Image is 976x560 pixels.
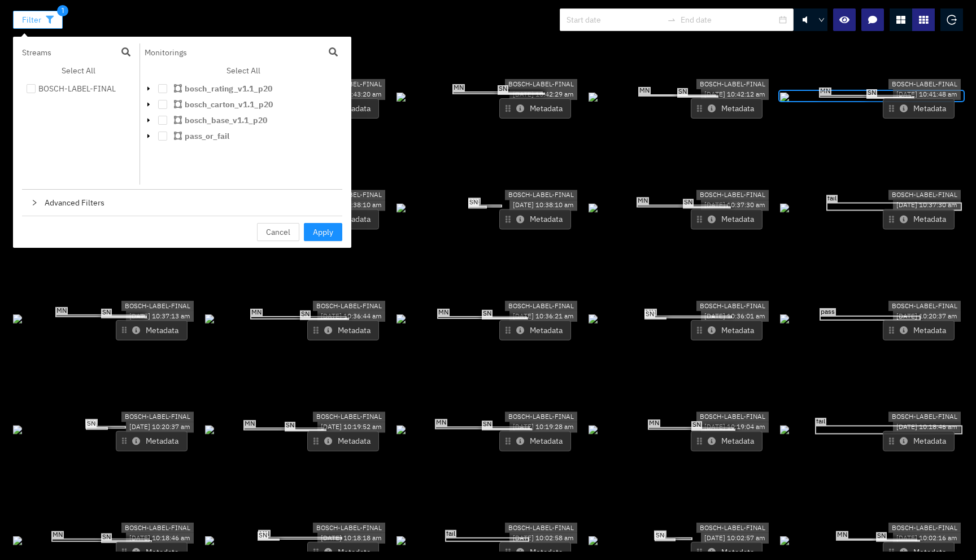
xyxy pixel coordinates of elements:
div: [DATE] 10:19:28 am [509,422,577,433]
span: caret-down [145,102,152,107]
button: Metadata [499,98,571,119]
span: caret-down [145,86,152,91]
span: caret-down [145,133,152,139]
span: SN [101,309,112,317]
span: SN [285,422,295,430]
span: MN [452,84,465,92]
div: [DATE] 10:02:58 am [509,533,577,544]
div: [DATE] 10:19:04 am [701,422,769,433]
p: Streams [22,46,51,59]
span: SN [86,420,97,428]
div: BOSCH-LABEL-FINAL [888,190,961,200]
button: Filter [13,11,63,29]
div: BOSCH-LABEL-FINAL [696,79,769,90]
div: [DATE] 10:36:21 am [509,311,577,322]
button: Metadata [691,98,762,119]
div: BOSCH-LABEL-FINAL [313,412,385,422]
button: Apply [304,223,342,241]
div: BOSCH-LABEL-FINAL [313,522,385,533]
div: [DATE] 10:02:57 am [701,533,769,544]
span: 1 [57,5,68,16]
div: BOSCH-LABEL-FINAL [121,412,194,422]
p: Monitorings [145,46,187,59]
button: Cancel [257,223,299,241]
span: MN [644,309,657,317]
span: MN [435,419,447,427]
div: BOSCH-LABEL-FINAL [888,300,961,311]
span: bosch_base_v1.1_p20 [185,113,267,127]
button: Metadata [883,209,955,230]
span: SN [677,88,688,96]
span: SN [482,421,493,428]
span: MN [243,420,256,428]
button: Metadata [883,98,955,119]
button: Metadata [499,209,571,230]
button: Metadata [307,320,379,340]
div: [DATE] 10:37:13 am [126,311,194,322]
span: Select All [226,64,260,77]
div: BOSCH-LABEL-FINAL [313,300,385,311]
div: BOSCH-LABEL-FINAL [888,412,961,422]
button: Metadata [116,431,188,452]
div: [DATE] 10:42:12 am [701,89,769,100]
span: swap-right [667,15,676,24]
span: logout [947,15,957,25]
button: Metadata [691,320,762,340]
div: [DATE] 10:37:30 am [893,200,961,211]
span: SN [468,199,479,207]
span: down [818,17,825,24]
span: bosch_carton_v1.1_p20 [185,98,273,111]
div: [DATE] 10:19:52 am [317,422,385,433]
span: MN [836,531,848,539]
button: Metadata [883,431,955,452]
div: [DATE] 10:20:37 am [893,311,961,322]
span: to [667,15,676,24]
div: BOSCH-LABEL-FINAL [505,522,577,533]
span: SN [101,533,112,541]
span: MN [638,87,651,95]
span: Filter [22,14,41,26]
div: [DATE] 10:18:46 am [126,533,194,544]
span: MN [55,307,68,315]
span: Apply [313,226,333,238]
span: MN [648,420,660,428]
div: [DATE] 10:36:01 am [701,311,769,322]
span: MN [85,419,98,427]
span: SN [683,199,694,207]
div: BOSCH-LABEL-FINAL [505,190,577,200]
span: SN [655,532,665,540]
span: MN [51,531,64,539]
div: BOSCH-LABEL-FINAL [121,300,194,311]
span: fail [445,530,456,538]
span: MN [468,198,481,206]
span: caret-down [145,117,152,123]
button: Metadata [499,320,571,340]
div: BOSCH-LABEL-FINAL [696,412,769,422]
div: BOSCH-LABEL-FINAL [121,522,194,533]
div: [DATE] 10:43:20 am [317,89,385,100]
span: SN [691,421,702,429]
span: Cancel [266,226,290,238]
div: BOSCH-LABEL-FINAL [888,79,961,90]
span: SN [866,89,877,97]
button: Select All [145,62,342,80]
button: Metadata [499,431,571,452]
div: BOSCH-LABEL-FINAL [888,522,961,533]
span: pass [820,308,836,316]
button: Metadata [883,320,955,340]
div: BOSCH-LABEL-FINAL [505,412,577,422]
span: SN [258,532,268,540]
div: [DATE] 10:38:10 am [317,200,385,211]
div: [DATE] 10:41:48 am [893,89,961,100]
div: BOSCH-LABEL-FINAL [696,522,769,533]
span: SN [300,310,311,318]
div: BOSCH-LABEL-FINAL [696,190,769,200]
div: [DATE] 10:38:10 am [509,200,577,211]
div: [DATE] 10:18:18 am [317,533,385,544]
button: Metadata [691,209,762,230]
div: [DATE] 10:18:46 am [893,422,961,433]
span: right [31,199,38,206]
span: fail [815,418,826,426]
span: SN [644,310,655,318]
span: pass_or_fail [185,129,229,143]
